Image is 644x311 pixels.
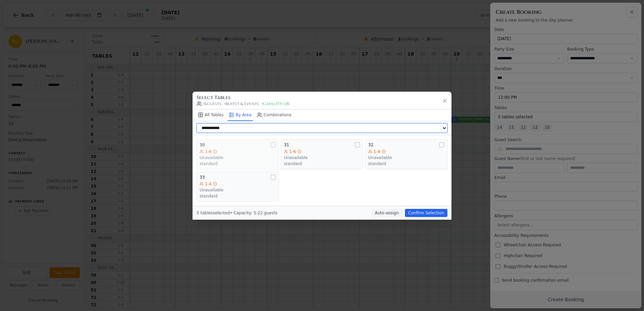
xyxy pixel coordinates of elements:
button: Auto-assign [372,209,402,217]
button: 331-4Unavailablestandard [197,172,279,202]
div: standard [284,161,360,166]
span: • Buffet & Events [224,101,259,106]
button: 321-4Unavailablestandard [365,139,447,169]
span: • Capacity OK [262,101,290,106]
button: 301-6Unavailablestandard [197,139,279,169]
div: standard [200,193,276,199]
span: 1-4 [205,181,212,187]
span: 33 [200,175,205,180]
button: Combinations [256,110,293,121]
div: Unavailable [200,155,276,160]
span: 5 tables selected • Capacity: 5-22 guests [197,211,277,215]
span: 32 [368,142,373,148]
div: standard [200,161,276,166]
div: Unavailable [200,187,276,193]
button: Confirm Selection [405,209,447,217]
span: 1-6 [289,149,296,154]
div: Unavailable [368,155,444,160]
h3: Select Tables [197,94,290,101]
button: By Area [228,110,253,121]
span: 31 [284,142,289,148]
span: 1-4 [374,149,380,154]
span: 1-6 [205,149,212,154]
div: standard [368,161,444,166]
span: 16 guests [197,101,222,106]
button: All Tables [197,110,225,121]
button: 311-6Unavailablestandard [281,139,363,169]
span: 30 [200,142,205,148]
div: Unavailable [284,155,360,160]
